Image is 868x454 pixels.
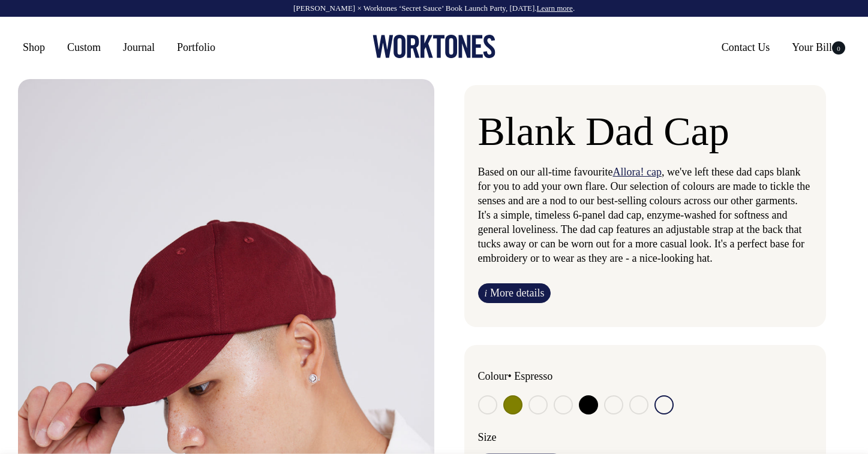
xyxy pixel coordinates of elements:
a: Contact Us [717,37,775,58]
span: , we've left these dad caps blank for you to add your own flare. Our selection of colours are mad... [478,166,810,264]
a: Shop [18,37,50,58]
span: 0 [832,41,845,55]
span: i [485,288,487,298]
a: Custom [62,37,106,58]
a: Your Bill0 [787,37,850,58]
a: Journal [118,37,160,58]
a: Learn more [537,4,573,13]
span: Based on our all-time favourite [478,166,613,178]
a: Portfolio [172,37,220,58]
div: [PERSON_NAME] × Worktones ‘Secret Sauce’ Book Launch Party, [DATE]. . [12,4,856,13]
a: iMore details [478,283,551,303]
a: Allora! cap [612,166,661,178]
label: Espresso [514,370,552,382]
span: • [508,370,512,382]
div: Colour [478,369,612,383]
h1: Blank Dad Cap [478,109,813,154]
div: Size [478,430,813,444]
